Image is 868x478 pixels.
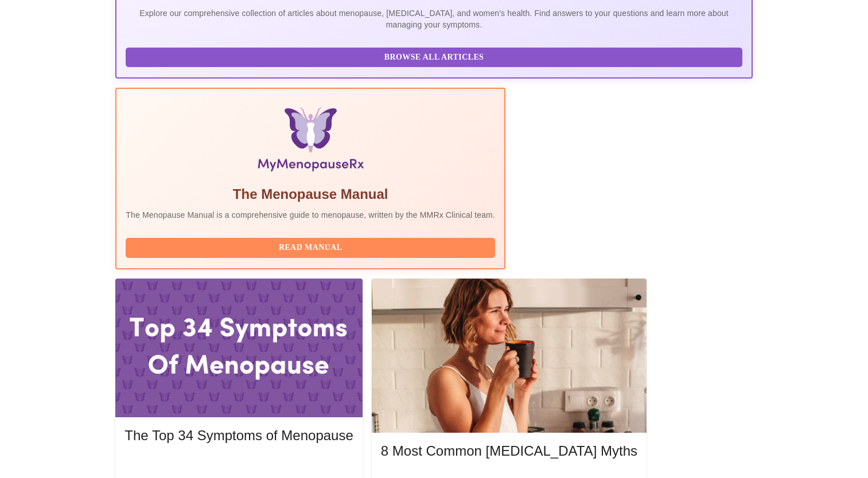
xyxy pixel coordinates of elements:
img: Menopause Manual [184,107,436,176]
button: Read Manual [126,238,495,258]
a: Browse All Articles [126,52,745,61]
p: Explore our comprehensive collection of articles about menopause, [MEDICAL_DATA], and women's hea... [126,7,742,30]
p: The Menopause Manual is a comprehensive guide to menopause, written by the MMRx Clinical team. [126,209,495,221]
button: Browse All Articles [126,48,742,68]
h5: The Top 34 Symptoms of Menopause [124,426,353,445]
button: Read More [124,455,353,475]
span: Read More [136,458,341,472]
span: Browse All Articles [137,50,730,65]
a: Read Manual [126,242,498,252]
a: Read More [124,459,356,469]
h5: The Menopause Manual [126,185,495,203]
h5: 8 Most Common [MEDICAL_DATA] Myths [381,442,637,460]
span: Read Manual [137,241,484,255]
